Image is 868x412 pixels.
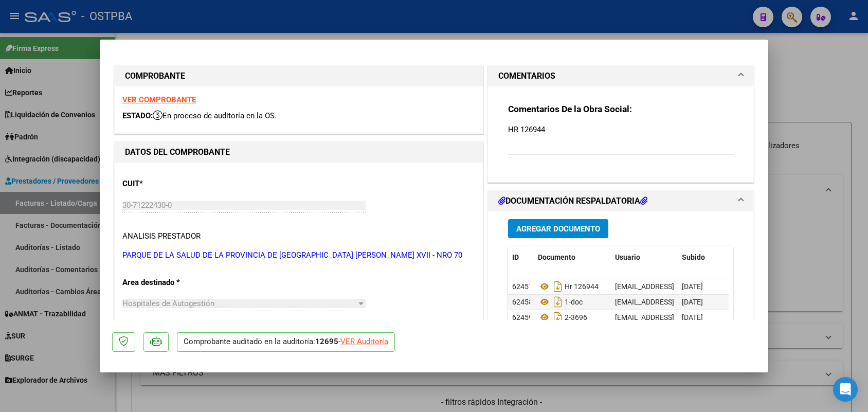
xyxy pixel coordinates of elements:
[516,224,600,234] span: Agregar Documento
[508,104,632,114] strong: Comentarios De la Obra Social:
[177,332,395,352] p: Comprobante auditado en la auditoría: -
[508,246,534,268] datatable-header-cell: ID
[538,282,599,291] span: Hr 126944
[498,195,647,207] h1: DOCUMENTACIÓN RESPALDATORIA
[122,249,475,261] p: PARQUE DE LA SALUD DE LA PROVINCIA DE [GEOGRAPHIC_DATA] [PERSON_NAME] XVII - NRO 70
[682,253,705,261] span: Subido
[122,277,228,289] p: Area destinado *
[538,313,587,321] span: 2-3696
[508,124,733,135] p: HR 126944
[498,70,555,82] h1: COMENTARIOS
[340,336,388,348] div: VER Auditoría
[534,246,611,268] datatable-header-cell: Documento
[488,191,753,211] mat-expansion-panel-header: DOCUMENTACIÓN RESPALDATORIA
[488,66,753,86] mat-expansion-panel-header: COMENTARIOS
[512,313,533,321] span: 62459
[122,178,228,190] p: CUIT
[512,253,519,261] span: ID
[611,246,678,268] datatable-header-cell: Usuario
[153,111,277,120] span: En proceso de auditoría en la OS.
[512,298,533,306] span: 62458
[122,299,214,308] span: Hospitales de Autogestión
[682,282,703,291] span: [DATE]
[615,253,640,261] span: Usuario
[615,313,789,321] span: [EMAIL_ADDRESS][DOMAIN_NAME] - [PERSON_NAME]
[315,337,338,346] strong: 12695
[508,219,608,238] button: Agregar Documento
[538,298,583,306] span: 1-doc
[678,246,729,268] datatable-header-cell: Subido
[551,309,565,326] i: Descargar documento
[551,294,565,310] i: Descargar documento
[833,377,858,402] div: Open Intercom Messenger
[682,313,703,321] span: [DATE]
[122,111,153,120] span: ESTADO:
[538,253,575,261] span: Documento
[512,282,533,291] span: 62457
[125,71,185,81] strong: COMPROBANTE
[122,230,201,242] div: ANALISIS PRESTADOR
[615,298,789,306] span: [EMAIL_ADDRESS][DOMAIN_NAME] - [PERSON_NAME]
[682,298,703,306] span: [DATE]
[122,95,196,104] a: VER COMPROBANTE
[125,147,230,157] strong: DATOS DEL COMPROBANTE
[551,278,565,295] i: Descargar documento
[615,282,789,291] span: [EMAIL_ADDRESS][DOMAIN_NAME] - [PERSON_NAME]
[488,86,753,182] div: COMENTARIOS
